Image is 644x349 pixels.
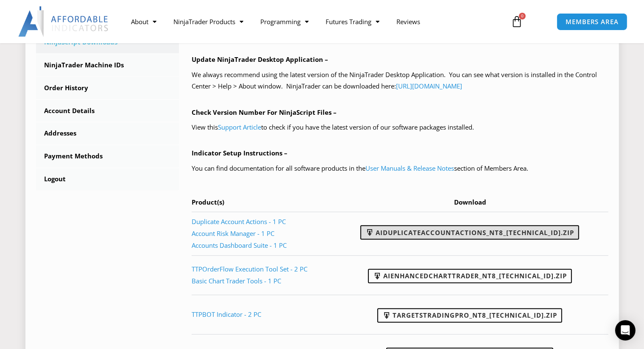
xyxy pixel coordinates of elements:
img: LogoAI | Affordable Indicators – NinjaTrader [18,6,109,37]
a: [URL][DOMAIN_NAME] [396,82,462,90]
a: Futures Trading [317,12,388,31]
a: Reviews [388,12,429,31]
a: TTPOrderFlow Execution Tool Set - 2 PC [192,265,307,273]
a: Programming [252,12,317,31]
a: User Manuals & Release Notes [365,164,454,172]
a: Order History [36,77,179,99]
a: Support Article [218,123,261,131]
p: We always recommend using the latest version of the NinjaTrader Desktop Application. You can see ... [192,69,608,93]
b: Update NinjaTrader Desktop Application – [192,55,328,64]
a: AIEnhancedChartTrader_NT8_[TECHNICAL_ID].zip [368,269,572,283]
a: TargetsTradingPro_NT8_[TECHNICAL_ID].zip [377,308,562,323]
a: Payment Methods [36,145,179,167]
a: Logout [36,168,179,190]
nav: Menu [123,12,503,31]
span: MEMBERS AREA [566,19,619,25]
a: About [123,12,165,31]
a: NinjaTrader Products [165,12,252,31]
a: Addresses [36,122,179,144]
span: Download [454,198,486,206]
a: NinjaTrader Machine IDs [36,54,179,76]
a: MEMBERS AREA [557,13,627,30]
p: You can find documentation for all software products in the section of Members Area. [192,163,608,174]
b: Indicator Setup Instructions – [192,149,287,157]
div: Open Intercom Messenger [615,320,636,341]
span: 0 [519,13,526,19]
a: AIDuplicateAccountActions_NT8_[TECHNICAL_ID].zip [360,225,579,240]
a: TTPBOT Indicator - 2 PC [192,310,261,319]
a: Account Risk Manager - 1 PC [192,229,274,238]
a: Accounts Dashboard Suite - 1 PC [192,241,287,249]
a: 0 [498,9,535,34]
a: Basic Chart Trader Tools - 1 PC [192,277,281,285]
a: Account Details [36,100,179,122]
a: Duplicate Account Actions - 1 PC [192,217,286,226]
p: View this to check if you have the latest version of our software packages installed. [192,122,608,133]
span: Product(s) [192,198,224,206]
b: Check Version Number For NinjaScript Files – [192,108,337,116]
